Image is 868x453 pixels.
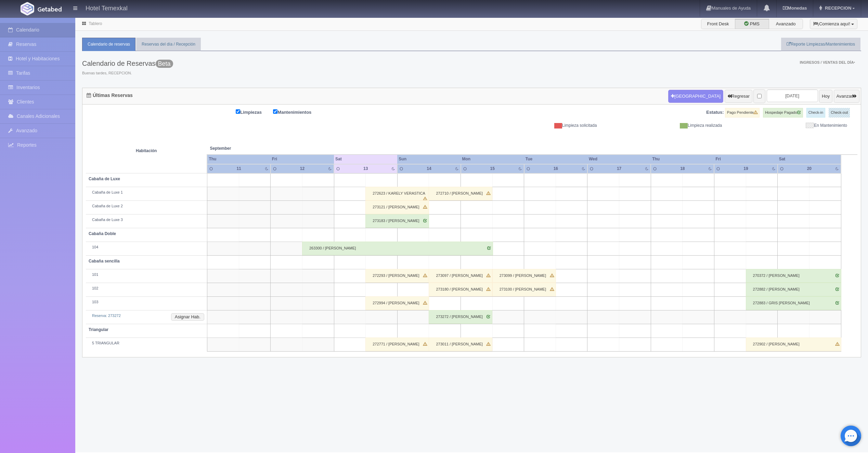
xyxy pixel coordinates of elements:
div: 101 [89,272,204,278]
span: Beta [156,60,173,68]
div: 273011 / [PERSON_NAME] [429,338,492,351]
button: [GEOGRAPHIC_DATA] [668,90,723,103]
div: 272882 / [PERSON_NAME] [746,283,841,296]
label: Estatus: [706,109,724,116]
div: 273121 / [PERSON_NAME] [365,200,429,214]
input: Mantenimientos [273,109,277,114]
span: RECEPCION [823,5,851,11]
div: 273180 / [PERSON_NAME] [429,283,492,296]
div: Limpieza solicitada [477,123,602,128]
div: 270372 / [PERSON_NAME] [746,269,841,283]
b: Cabaña de Luxe [89,176,120,181]
span: Ingresos / Ventas del día [800,60,855,64]
div: 5 TRIANGULAR [89,341,204,346]
h3: Calendario de Reservas [82,60,173,67]
input: Limpiezas [236,109,240,114]
label: Check-in [806,108,825,118]
div: 272710 / [PERSON_NAME] [429,187,492,200]
label: Hospedaje Pagado [763,108,803,118]
label: Front Desk [701,19,735,29]
div: 273099 / [PERSON_NAME] [492,269,556,283]
div: 16 [546,166,566,172]
div: 20 [799,166,819,172]
b: Cabaña Doble [89,231,116,236]
div: 103 [89,299,204,305]
button: Asignar Hab. [171,313,204,321]
div: 19 [736,166,756,172]
div: 272883 / GRIS [PERSON_NAME] [746,296,841,310]
span: September [210,146,331,151]
a: Calendario de reservas [82,38,135,51]
h4: Hotel Temexkal [86,3,128,12]
div: 13 [356,166,376,172]
th: Sat [334,155,397,164]
div: 263300 / [PERSON_NAME] [302,242,493,255]
h4: Últimas Reservas [87,93,133,98]
th: Thu [207,155,270,164]
img: Getabed [21,2,34,15]
th: Fri [714,155,777,164]
div: Cabaña de Luxe 2 [89,204,204,209]
b: Triangular [89,327,108,332]
th: Thu [651,155,714,164]
b: Monedas [783,5,807,11]
a: Reservas del día / Recepción [136,38,201,51]
div: Limpieza realizada [602,123,727,128]
span: Buenas tardes, RECEPCION. [82,71,173,76]
th: Fri [271,155,334,164]
div: 272771 / [PERSON_NAME] [365,338,429,351]
div: 102 [89,286,204,291]
a: Tablero [89,21,102,26]
b: Cabaña sencilla [89,259,120,264]
a: Reserva: 273272 [92,314,121,318]
img: Getabed [38,7,62,12]
strong: Habitación [136,148,157,153]
label: Pago Pendiente [725,108,760,118]
a: Reporte Limpiezas/Mantenimientos [781,38,860,51]
label: Limpiezas [236,108,272,116]
div: 273097 / [PERSON_NAME] [429,269,492,283]
div: 273100 / [PERSON_NAME] [492,283,556,296]
div: 14 [419,166,439,172]
label: Avanzado [769,19,803,29]
button: Regresar [725,90,752,103]
div: 104 [89,245,204,250]
button: Hoy [819,90,832,103]
label: Mantenimientos [273,108,322,116]
div: 272902 / [PERSON_NAME] [746,338,841,351]
th: Sun [397,155,461,164]
div: En Mantenimiento [727,123,852,128]
div: Cabaña de Luxe 1 [89,190,204,195]
div: 272994 / [PERSON_NAME] [365,296,429,310]
th: Sat [778,155,841,164]
button: Avanzar [834,90,859,103]
div: 273272 / [PERSON_NAME] [429,310,492,324]
div: 11 [229,166,249,172]
th: Mon [461,155,524,164]
div: 12 [292,166,312,172]
th: Tue [524,155,587,164]
label: Check-out [829,108,850,118]
label: PMS [735,19,769,29]
div: 18 [673,166,692,172]
th: Wed [587,155,651,164]
div: 17 [609,166,629,172]
div: 273183 / [PERSON_NAME] [365,214,429,228]
div: 15 [482,166,502,172]
div: Cabaña de Luxe 3 [89,217,204,223]
button: ¡Comienza aquí! [810,19,857,29]
div: 272623 / KARELY VERASTICA [365,187,429,200]
div: 272293 / [PERSON_NAME] [365,269,429,283]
